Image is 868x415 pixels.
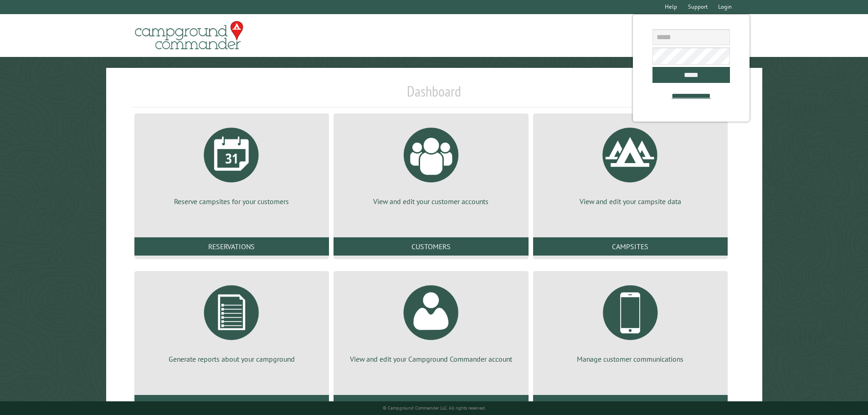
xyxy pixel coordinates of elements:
[145,278,318,364] a: Generate reports about your campground
[145,354,318,364] p: Generate reports about your campground
[544,278,717,364] a: Manage customer communications
[544,354,717,364] p: Manage customer communications
[544,196,717,206] p: View and edit your campsite data
[334,237,528,256] a: Customers
[344,121,517,206] a: View and edit your customer accounts
[132,82,736,108] h1: Dashboard
[544,121,717,206] a: View and edit your campsite data
[132,18,246,53] img: Campground Commander
[344,196,517,206] p: View and edit your customer accounts
[134,395,329,413] a: Reports
[533,395,728,413] a: Communications
[145,196,318,206] p: Reserve campsites for your customers
[344,278,517,364] a: View and edit your Campground Commander account
[533,237,728,256] a: Campsites
[134,237,329,256] a: Reservations
[145,121,318,206] a: Reserve campsites for your customers
[383,405,486,411] small: © Campground Commander LLC. All rights reserved.
[344,354,517,364] p: View and edit your Campground Commander account
[334,395,528,413] a: Account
